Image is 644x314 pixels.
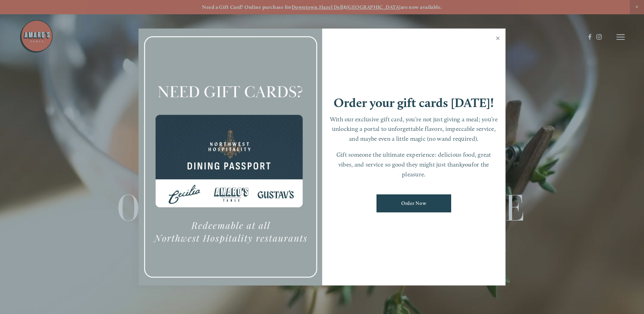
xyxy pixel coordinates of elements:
em: you [462,161,472,168]
p: With our exclusive gift card, you’re not just giving a meal; you’re unlocking a portal to unforge... [329,115,499,144]
a: Order Now [376,194,451,212]
p: Gift someone the ultimate experience: delicious food, great vibes, and service so good they might... [329,150,499,179]
h1: Order your gift cards [DATE]! [334,97,494,109]
a: Close [491,30,504,49]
